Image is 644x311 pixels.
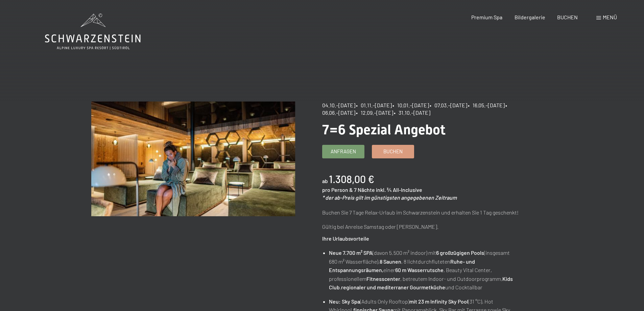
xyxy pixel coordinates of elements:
[356,102,392,108] span: • 01.11.–[DATE]
[356,109,393,116] span: • 12.09.–[DATE]
[395,267,444,273] strong: 60 m Wasserrutsche
[409,298,468,305] strong: mit 23 m Infinity Sky Pool
[341,284,445,290] strong: regionaler und mediterraner Gourmetküche
[91,102,295,216] img: 7=6 Spezial Angebot
[436,249,484,256] strong: 6 großzügigen Pools
[329,298,360,305] strong: Neu: Sky Spa
[322,222,526,231] p: Gültig bei Anreise Samstag oder [PERSON_NAME].
[329,173,374,185] b: 1.308,00 €
[322,208,526,217] p: Buchen Sie 7 Tage Relax-Urlaub im Schwarzenstein und erhalten Sie 1 Tag geschenkt!
[322,122,446,138] span: 7=6 Spezial Angebot
[322,194,457,201] em: * der ab-Preis gilt im günstigsten angegebenen Zeitraum
[468,102,505,108] span: • 16.05.–[DATE]
[322,102,355,108] span: 04.10.–[DATE]
[329,248,526,292] li: (davon 5.500 m² indoor) mit (insgesamt 680 m² Wasserfläche), , 8 lichtdurchfluteten einer , Beaut...
[383,148,403,155] span: Buchen
[471,14,502,20] a: Premium Spa
[354,186,375,193] span: 7 Nächte
[322,178,328,184] span: ab
[392,102,429,108] span: • 10.01.–[DATE]
[515,14,545,20] a: Bildergalerie
[430,102,467,108] span: • 07.03.–[DATE]
[372,145,414,158] a: Buchen
[322,235,369,242] strong: Ihre Urlaubsvorteile
[376,186,422,193] span: inkl. ¾ All-Inclusive
[380,258,401,265] strong: 8 Saunen
[331,148,356,155] span: Anfragen
[394,109,430,116] span: • 31.10.–[DATE]
[603,14,617,20] span: Menü
[366,275,400,282] strong: Fitnesscenter
[322,186,353,193] span: pro Person &
[557,14,578,20] a: BUCHEN
[323,145,364,158] a: Anfragen
[329,249,373,256] strong: Neue 7.700 m² SPA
